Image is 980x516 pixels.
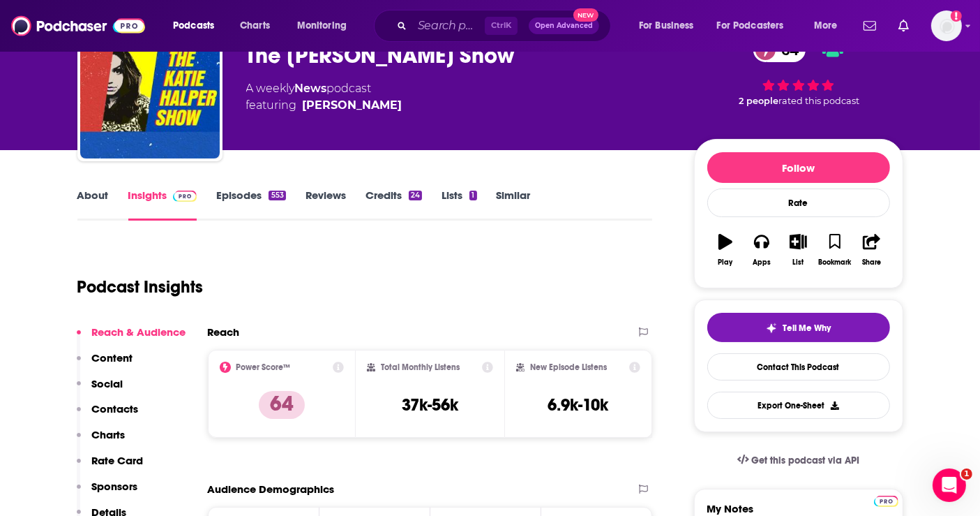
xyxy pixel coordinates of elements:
span: Open Advanced [535,22,593,29]
button: Charts [77,428,126,454]
img: tell me why sparkle [766,323,777,334]
h1: Podcast Insights [77,277,204,297]
button: Content [77,351,133,377]
p: Contacts [92,402,139,415]
div: 1 [469,191,476,200]
button: open menu [163,15,232,37]
div: List [793,258,804,267]
a: Show notifications dropdown [893,14,914,38]
button: open menu [804,15,855,37]
div: 553 [269,191,285,200]
span: Charts [240,16,270,36]
p: Sponsors [92,480,138,493]
iframe: Intercom live chat [933,469,966,502]
button: Sponsors [77,480,138,506]
div: Search podcasts, credits, & more... [387,10,624,42]
button: Share [853,225,889,275]
a: Similar [497,189,531,221]
span: Tell Me Why [783,323,831,334]
a: Charts [231,15,278,37]
h2: Audience Demographics [208,482,335,496]
span: Logged in as gabrielle.gantz [931,10,962,41]
p: 64 [259,391,305,419]
div: Apps [753,258,771,267]
input: Search podcasts, credits, & more... [412,15,485,37]
a: Pro website [874,494,898,507]
p: Social [92,377,123,390]
button: List [780,225,816,275]
a: Contact This Podcast [707,353,890,381]
h2: Total Monthly Listens [381,362,460,372]
span: 2 people [739,96,779,106]
p: Charts [92,428,126,441]
button: Open AdvancedNew [529,17,599,34]
a: InsightsPodchaser Pro [128,189,197,221]
span: Podcasts [173,16,214,36]
span: More [814,16,838,36]
button: Apps [744,225,780,275]
button: Social [77,377,123,403]
p: Rate Card [92,454,144,467]
span: Get this podcast via API [751,455,859,466]
button: Export One-Sheet [707,392,890,419]
div: Rate [707,189,890,217]
button: Play [707,225,744,275]
img: User Profile [931,10,962,41]
div: Bookmark [818,258,851,267]
p: Reach & Audience [92,325,186,339]
span: rated this podcast [779,96,860,106]
div: 24 [409,191,422,200]
a: News [295,82,327,95]
div: Share [862,258,881,267]
button: Bookmark [817,225,853,275]
button: Reach & Audience [77,325,186,351]
button: open menu [708,15,804,37]
button: Contacts [77,402,139,428]
span: Ctrl K [485,17,518,35]
button: Rate Card [77,454,144,480]
span: 1 [961,469,972,480]
a: Lists1 [442,189,476,221]
button: tell me why sparkleTell Me Why [707,313,890,342]
a: Credits24 [365,189,422,221]
a: Reviews [306,189,346,221]
button: Follow [707,152,890,183]
h3: 6.9k-10k [548,395,609,415]
svg: Add a profile image [951,10,962,22]
button: open menu [287,15,365,37]
h3: 37k-56k [402,395,458,415]
button: Show profile menu [931,10,962,41]
img: Podchaser Pro [173,191,197,202]
a: About [77,189,109,221]
a: Episodes553 [216,189,285,221]
img: Podchaser - Follow, Share and Rate Podcasts [11,13,145,39]
a: Katie Halper [303,97,402,114]
img: Podchaser Pro [874,496,898,507]
a: Get this podcast via API [726,443,871,478]
div: A weekly podcast [246,80,402,114]
a: Show notifications dropdown [858,14,882,38]
span: New [573,8,598,22]
h2: Power Score™ [236,362,291,372]
h2: Reach [208,325,240,339]
div: Play [718,258,732,267]
span: featuring [246,97,402,114]
div: 64 2 peoplerated this podcast [694,29,903,115]
img: The Katie Halper Show [80,19,220,159]
h2: New Episode Listens [530,362,607,372]
button: open menu [629,15,711,37]
span: For Business [639,16,694,36]
span: Monitoring [297,16,347,36]
p: Content [92,351,133,364]
span: For Podcasters [717,16,784,36]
